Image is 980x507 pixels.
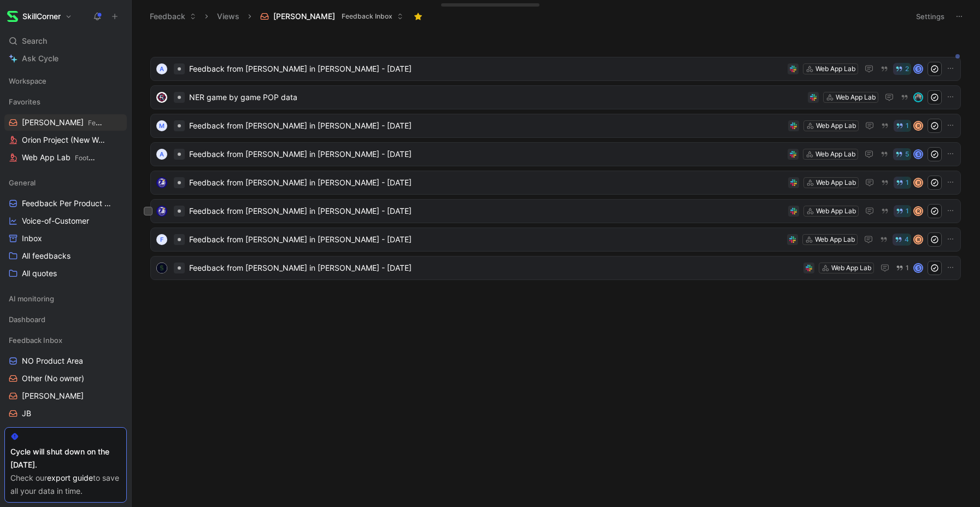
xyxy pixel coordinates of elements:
span: 1 [906,179,909,186]
span: Feedback Inbox [88,119,137,127]
button: 1 [894,120,911,132]
span: JB [22,408,31,419]
span: Ask Cycle [22,52,58,65]
button: 4 [893,234,911,246]
span: Feedback from [PERSON_NAME] in [PERSON_NAME] - [DATE] [189,233,783,246]
div: A [156,149,167,160]
a: NO Product Area [4,353,127,369]
span: [PERSON_NAME] [22,117,105,129]
a: AFeedback from [PERSON_NAME] in [PERSON_NAME] - [DATE]Web App Lab2S [150,57,961,81]
button: 5 [893,148,911,160]
span: Search [22,34,47,48]
div: Web App Lab [831,263,871,273]
span: Voice-of-Customer [22,215,89,226]
a: Orion Project (New Web App) [4,132,127,148]
div: Favorites [4,94,127,110]
span: Football [75,154,99,162]
div: AI monitoring [4,290,127,307]
span: Inbox [22,233,42,244]
button: Views [212,8,244,25]
a: All quotes [4,265,127,282]
div: S [914,264,922,272]
div: Web App Lab [815,63,855,74]
button: 1 [894,205,911,217]
div: R [914,207,922,215]
a: [PERSON_NAME] [4,388,127,404]
button: 1 [894,262,911,274]
span: NO Product Area [22,356,83,366]
a: Ask Cycle [4,50,127,67]
div: Workspace [4,73,127,89]
div: M [156,120,167,131]
span: Feedback Inbox [9,335,62,346]
a: Feedback Per Product Area [4,195,127,212]
div: S [914,65,922,73]
span: Feedback from [PERSON_NAME] in [PERSON_NAME] - [DATE] [189,119,784,132]
span: NER game by game POP data [189,91,803,104]
span: All feedbacks [22,250,71,261]
div: Search [4,33,127,49]
div: R [914,179,922,187]
button: 2 [893,63,911,75]
a: logoFeedback from [PERSON_NAME] in [PERSON_NAME] - [DATE]Web App Lab1R [150,171,961,195]
span: 1 [906,265,909,271]
img: logo [156,177,167,188]
span: Feedback from [PERSON_NAME] in [PERSON_NAME] - [DATE] [189,205,784,218]
button: Feedback [145,8,201,25]
span: Other (No owner) [22,373,84,384]
a: Voice-of-Customer [4,213,127,229]
button: Settings [911,9,949,24]
div: S [914,150,922,158]
button: [PERSON_NAME]Feedback Inbox [255,8,408,25]
div: Feedback Inbox [4,332,127,348]
h1: SkillCorner [22,11,61,21]
button: SkillCornerSkillCorner [4,9,75,24]
img: SkillCorner [7,11,18,22]
div: AI monitoring [4,290,127,310]
span: Feedback from [PERSON_NAME] in [PERSON_NAME] - [DATE] [189,176,784,189]
div: A [156,63,167,74]
div: F [156,234,167,245]
a: Other (No owner) [4,370,127,387]
span: AI monitoring [9,293,54,304]
a: logoFeedback from [PERSON_NAME] in [PERSON_NAME] - [DATE]Web App Lab1R [150,199,961,223]
span: 1 [906,123,909,129]
span: Feedback Inbox [342,11,392,22]
span: General [9,177,36,188]
span: 2 [905,66,909,72]
img: avatar [914,94,922,101]
div: Web App Lab [816,206,856,217]
span: [PERSON_NAME] [22,426,84,436]
div: R [914,236,922,243]
a: Web App LabFootball [4,149,127,166]
span: Favorites [9,96,40,107]
div: Web App Lab [815,149,855,160]
span: All quotes [22,268,57,279]
a: AFeedback from [PERSON_NAME] in [PERSON_NAME] - [DATE]Web App Lab5S [150,142,961,166]
div: Check our to save all your data in time. [10,471,121,498]
a: MFeedback from [PERSON_NAME] in [PERSON_NAME] - [DATE]Web App Lab1R [150,114,961,138]
a: logoFeedback from [PERSON_NAME] in [PERSON_NAME] - [DATE]Web App Lab1S [150,256,961,280]
img: logo [156,263,167,273]
a: logoNER game by game POP dataWeb App Labavatar [150,85,961,109]
span: 5 [905,151,909,158]
span: Dashboard [9,314,45,325]
a: [PERSON_NAME]Feedback Inbox [4,114,127,131]
span: Feedback from [PERSON_NAME] in [PERSON_NAME] - [DATE] [189,261,799,275]
div: Web App Lab [836,92,876,103]
div: Feedback InboxNO Product AreaOther (No owner)[PERSON_NAME]JB[PERSON_NAME][PERSON_NAME][PERSON_NAME] [4,332,127,474]
div: Web App Lab [816,177,856,188]
a: Inbox [4,230,127,247]
div: GeneralFeedback Per Product AreaVoice-of-CustomerInboxAll feedbacksAll quotes [4,174,127,282]
div: Cycle will shut down on the [DATE]. [10,445,121,471]
div: Dashboard [4,311,127,328]
a: export guide [47,473,93,482]
div: Web App Lab [816,120,856,131]
img: logo [156,206,167,217]
span: [PERSON_NAME] [273,11,335,22]
span: Orion Project (New Web App) [22,135,107,146]
div: R [914,122,922,130]
div: Web App Lab [815,234,855,245]
span: 1 [906,208,909,214]
a: [PERSON_NAME] [4,423,127,439]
